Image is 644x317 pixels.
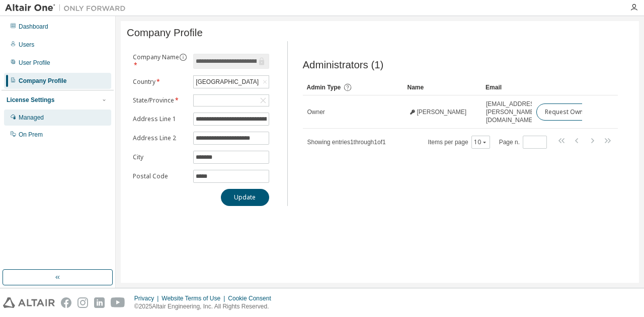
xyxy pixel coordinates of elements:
[307,108,325,116] span: Owner
[307,139,386,146] span: Showing entries 1 through 1 of 1
[194,76,268,88] div: [GEOGRAPHIC_DATA]
[19,114,44,122] div: Managed
[133,153,187,161] label: City
[221,189,269,206] button: Update
[111,297,125,308] img: youtube.svg
[19,41,34,49] div: Users
[19,131,43,139] div: On Prem
[486,100,540,124] span: [EMAIL_ADDRESS][PERSON_NAME][DOMAIN_NAME]
[133,96,187,104] label: State/Province
[408,79,478,95] div: Name
[179,53,187,61] button: information
[134,302,277,311] p: © 2025 Altair Engineering, Inc. All Rights Reserved.
[303,59,384,71] span: Administrators (1)
[162,294,228,302] div: Website Terms of Use
[61,297,71,308] img: facebook.svg
[474,138,488,146] button: 10
[133,78,187,86] label: Country
[5,3,131,13] img: Altair One
[3,297,55,308] img: altair_logo.svg
[428,136,490,149] span: Items per page
[536,103,621,121] button: Request Owner Change
[77,297,88,308] img: instagram.svg
[417,108,467,116] span: [PERSON_NAME]
[133,115,187,123] label: Address Line 1
[499,136,547,149] span: Page n.
[307,84,341,91] span: Admin Type
[19,77,66,85] div: Company Profile
[133,134,187,142] label: Address Line 2
[127,27,203,39] span: Company Profile
[194,76,260,87] div: [GEOGRAPHIC_DATA]
[134,294,162,302] div: Privacy
[133,53,187,69] label: Company Name
[19,59,50,67] div: User Profile
[94,297,105,308] img: linkedin.svg
[228,294,277,302] div: Cookie Consent
[19,23,48,31] div: Dashboard
[7,96,54,104] div: License Settings
[486,79,528,95] div: Email
[133,172,187,180] label: Postal Code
